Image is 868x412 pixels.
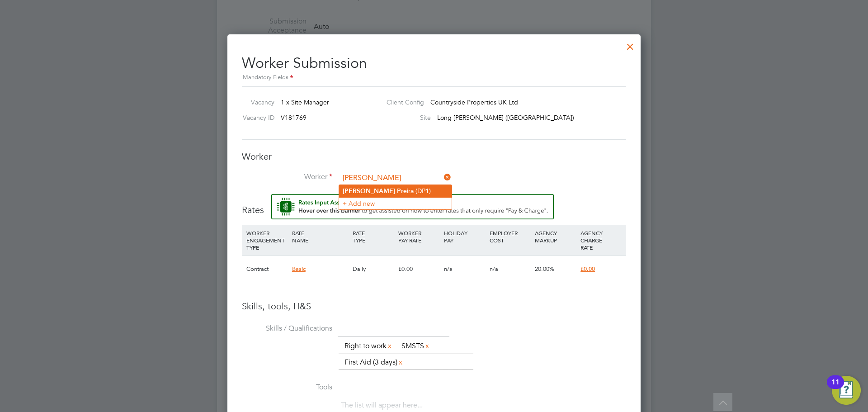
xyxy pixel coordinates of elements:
[831,382,840,394] div: 11
[340,171,451,185] input: Search for...
[533,225,578,248] div: AGENCY MARKUP
[444,265,453,273] span: n/a
[281,114,307,122] span: V181769
[350,256,396,282] div: Daily
[341,399,426,412] li: The list will appear here...
[437,114,574,122] span: Long [PERSON_NAME] ([GEOGRAPHIC_DATA])
[379,114,431,122] label: Site
[242,151,626,162] h3: Worker
[271,194,554,219] button: Rate Assistant
[242,383,332,392] label: Tools
[442,225,487,248] div: HOLIDAY PAY
[832,376,861,405] button: Open Resource Center, 11 new notifications
[242,47,626,83] h2: Worker Submission
[242,300,626,312] h3: Skills, tools, H&S
[242,73,626,83] div: Mandatory Fields
[396,256,442,282] div: £0.00
[341,340,396,352] li: Right to work
[397,356,404,368] a: x
[341,356,407,369] li: First Aid (3 days)
[535,265,554,273] span: 20.00%
[398,340,434,352] li: SMSTS
[580,265,595,273] span: £0.00
[578,225,624,256] div: AGENCY CHARGE RATE
[339,197,452,209] li: + Add new
[430,98,518,106] span: Countryside Properties UK Ltd
[238,114,274,122] label: Vacancy ID
[343,187,395,195] b: [PERSON_NAME]
[292,265,306,273] span: Basic
[397,187,403,195] b: Pr
[424,340,430,352] a: x
[379,98,424,106] label: Client Config
[290,225,350,248] div: RATE NAME
[242,194,626,216] h3: Rates
[244,225,290,256] div: WORKER ENGAGEMENT TYPE
[490,265,498,273] span: n/a
[339,185,452,197] li: eira (DP1)
[242,324,332,333] label: Skills / Qualifications
[487,225,533,248] div: EMPLOYER COST
[396,225,442,248] div: WORKER PAY RATE
[387,340,393,352] a: x
[244,256,290,282] div: Contract
[238,98,274,106] label: Vacancy
[242,172,332,182] label: Worker
[281,98,329,106] span: 1 x Site Manager
[350,225,396,248] div: RATE TYPE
